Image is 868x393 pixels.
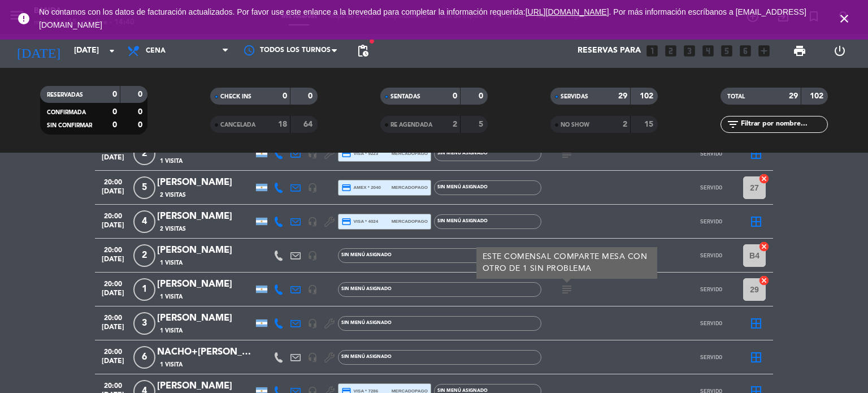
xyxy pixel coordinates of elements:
i: border_all [749,215,763,228]
span: SERVIDO [700,150,722,157]
i: subject [560,147,574,161]
span: mercadopago [392,150,428,157]
button: SERVIDO [683,176,739,199]
span: 3 [133,312,155,335]
strong: 0 [112,90,117,98]
span: SERVIDO [700,354,722,360]
i: looks_one [645,44,659,58]
button: SERVIDO [683,244,739,267]
span: fiber_manual_record [368,38,375,45]
strong: 2 [623,120,627,128]
span: [DATE] [99,256,127,269]
span: pending_actions [356,44,370,58]
span: Sin menú asignado [341,253,392,257]
i: add_box [757,44,771,58]
span: 4 [133,210,155,233]
i: close [837,12,851,25]
span: NO SHOW [561,122,589,128]
span: Sin menú asignado [437,388,488,393]
i: cancel [758,241,770,252]
input: Filtrar por nombre... [740,118,827,131]
i: cancel [758,275,770,286]
span: CANCELADA [220,122,255,128]
strong: 5 [479,120,485,128]
i: looks_3 [682,44,697,58]
i: arrow_drop_down [105,44,119,58]
strong: 29 [618,92,627,100]
div: [PERSON_NAME] [157,175,253,190]
span: [DATE] [99,323,127,336]
span: 1 Visita [160,258,183,267]
span: visa * 9223 [341,149,378,159]
span: SERVIDO [700,218,722,224]
i: filter_list [726,118,740,131]
span: mercadopago [392,218,428,225]
span: [DATE] [99,357,127,370]
div: NACHO+[PERSON_NAME] SOCIOS [157,345,253,360]
span: 1 Visita [160,157,183,166]
span: 2 [133,142,155,165]
button: SERVIDO [683,142,739,165]
i: credit_card [341,149,351,159]
i: headset_mic [307,352,318,362]
span: 20:00 [99,209,127,222]
span: Sin menú asignado [341,321,392,325]
span: SERVIDO [700,286,722,292]
i: credit_card [341,183,351,193]
span: Sin menú asignado [437,219,488,223]
div: [PERSON_NAME] [157,209,253,224]
strong: 15 [644,120,656,128]
i: headset_mic [307,251,318,261]
i: error [17,12,31,25]
a: . Por más información escríbanos a [EMAIL_ADDRESS][DOMAIN_NAME] [39,7,806,29]
span: Sin menú asignado [437,185,488,189]
span: visa * 4024 [341,217,378,227]
i: headset_mic [307,183,318,193]
span: 1 Visita [160,292,183,301]
strong: 0 [308,92,315,100]
i: looks_6 [738,44,753,58]
span: SERVIDO [700,320,722,326]
span: TOTAL [727,94,745,100]
strong: 2 [453,120,457,128]
span: print [793,44,806,58]
span: amex * 2040 [341,183,381,193]
span: RE AGENDADA [390,122,432,128]
span: 1 Visita [160,360,183,369]
span: 1 Visita [160,326,183,335]
div: LOG OUT [819,34,860,68]
span: 20:00 [99,175,127,188]
span: SIN CONFIRMAR [47,123,92,128]
span: 2 [133,244,155,267]
button: SERVIDO [683,210,739,233]
i: looks_5 [719,44,734,58]
span: 20:00 [99,277,127,290]
i: [DATE] [8,38,68,63]
span: 20:00 [99,378,127,391]
span: 2 Visitas [160,191,186,200]
span: SENTADAS [390,94,420,100]
div: ESTE COMENSAL COMPARTE MESA CON OTRO DE 1 SIN PROBLEMA [483,251,652,275]
strong: 0 [283,92,287,100]
span: SERVIDO [700,252,722,258]
i: headset_mic [307,284,318,295]
button: SERVIDO [683,312,739,335]
span: [DATE] [99,154,127,167]
button: SERVIDO [683,278,739,301]
span: [DATE] [99,188,127,201]
i: cancel [758,173,770,184]
strong: 0 [138,90,145,98]
span: SERVIDAS [561,94,588,100]
i: credit_card [341,217,351,227]
div: [PERSON_NAME] [157,311,253,326]
span: 20:00 [99,344,127,357]
span: Sin menú asignado [341,355,392,359]
span: 6 [133,346,155,369]
i: looks_two [663,44,678,58]
span: 20:00 [99,243,127,256]
span: RESERVADAS [47,92,83,98]
span: 5 [133,176,155,199]
strong: 29 [789,92,798,100]
strong: 0 [138,108,145,116]
i: border_all [749,351,763,364]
